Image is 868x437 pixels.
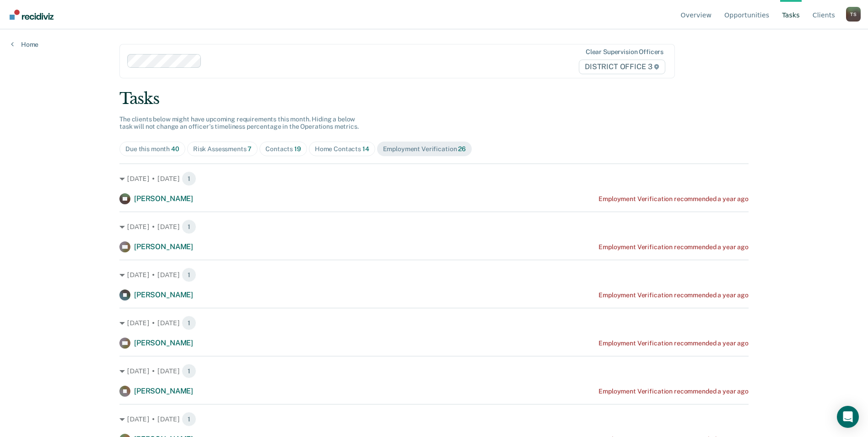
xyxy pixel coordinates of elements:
span: The clients below might have upcoming requirements this month. Hiding a below task will not chang... [119,115,359,131]
span: 1 [182,316,196,330]
div: Tasks [119,89,749,108]
div: [DATE] • [DATE] 1 [119,219,749,234]
span: 1 [182,219,196,234]
div: [DATE] • [DATE] 1 [119,412,749,426]
div: [DATE] • [DATE] 1 [119,316,749,330]
div: T S [846,7,861,22]
div: Employment Verification recommended a year ago [598,243,749,251]
div: Home Contacts [315,145,369,153]
span: 7 [248,145,252,153]
div: [DATE] • [DATE] 1 [119,171,749,186]
span: [PERSON_NAME] [134,290,193,299]
div: [DATE] • [DATE] 1 [119,268,749,282]
span: 19 [294,145,301,153]
button: Profile dropdown button [846,7,861,22]
span: [PERSON_NAME] [134,194,193,203]
span: [PERSON_NAME] [134,242,193,251]
div: Due this month [125,145,179,153]
div: Employment Verification recommended a year ago [598,195,749,203]
div: Employment Verification recommended a year ago [598,339,749,347]
div: Contacts [265,145,301,153]
span: 26 [458,145,466,153]
span: 1 [182,171,196,186]
div: Employment Verification [383,145,466,153]
img: Recidiviz [10,10,54,20]
div: Clear supervision officers [586,48,663,56]
span: 1 [182,412,196,426]
span: [PERSON_NAME] [134,387,193,395]
div: Employment Verification recommended a year ago [598,388,749,395]
div: Employment Verification recommended a year ago [598,291,749,299]
span: 1 [182,268,196,282]
div: [DATE] • [DATE] 1 [119,364,749,378]
span: 1 [182,364,196,378]
span: DISTRICT OFFICE 3 [579,60,665,74]
div: Open Intercom Messenger [837,406,859,428]
span: 14 [362,145,369,153]
span: 40 [171,145,179,153]
a: Home [11,40,38,49]
div: Risk Assessments [193,145,252,153]
span: [PERSON_NAME] [134,339,193,347]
